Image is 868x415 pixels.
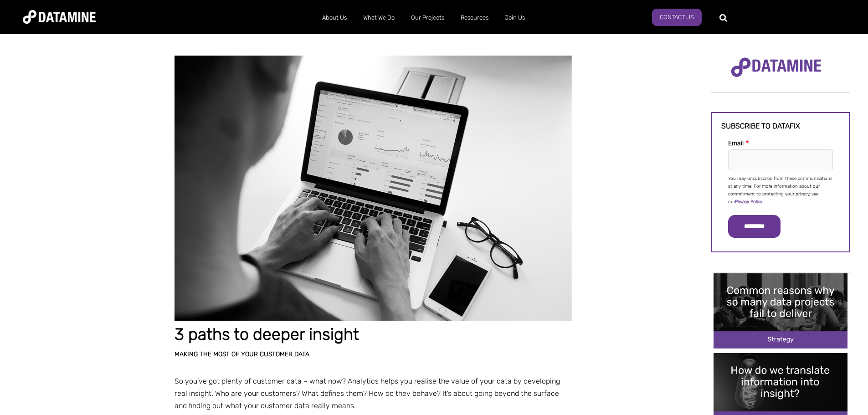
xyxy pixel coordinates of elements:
img: Data 63 [175,56,572,320]
a: Resources [452,6,497,30]
strong: 3 paths to deeper insight [175,324,359,344]
a: Contact Us [652,9,702,26]
a: About Us [314,6,355,30]
img: Datamine [23,10,96,24]
span: Making the most of your customer data [175,350,309,358]
h3: Subscribe to datafix [721,122,840,130]
a: Privacy Policy [735,199,762,205]
span: Email [728,139,744,147]
a: What We Do [355,6,403,30]
span: So you’ve got plenty of customer data – what now? Analytics helps you realise the value of your d... [175,377,560,410]
img: Datamine Logo No Strapline - Purple [725,51,827,83]
a: Our Projects [403,6,452,30]
img: Common reasons why so many data projects fail to deliver [714,273,847,348]
p: You may unsubscribe from these communications at any time. For more information about our commitm... [728,175,833,206]
a: Join Us [497,6,533,30]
